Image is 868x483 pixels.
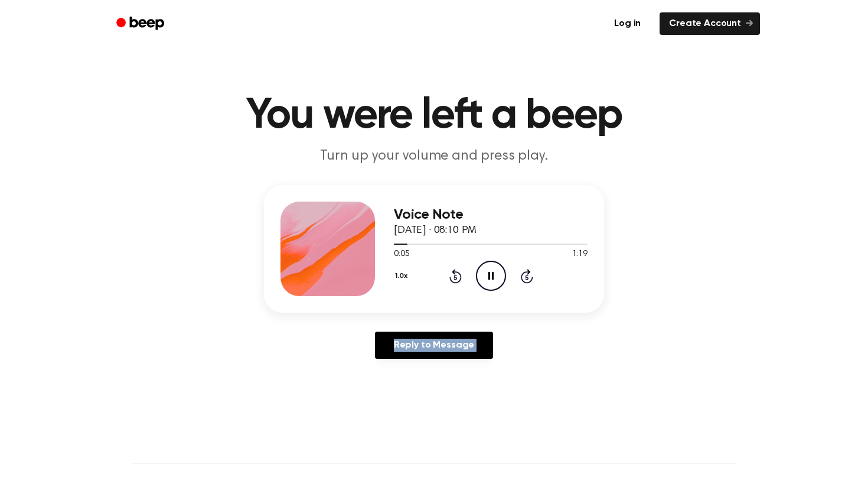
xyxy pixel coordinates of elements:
a: Log in [602,10,652,37]
span: 0:05 [394,248,409,261]
span: 1:19 [572,248,588,261]
button: 1.0x [394,266,412,286]
h1: You were left a beep [132,95,736,137]
span: [DATE] · 08:10 PM [394,225,477,236]
a: Create Account [660,12,760,35]
p: Turn up your volume and press play. [207,147,661,166]
a: Reply to Message [375,332,493,359]
h3: Voice Note [394,207,588,223]
a: Beep [108,12,175,35]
